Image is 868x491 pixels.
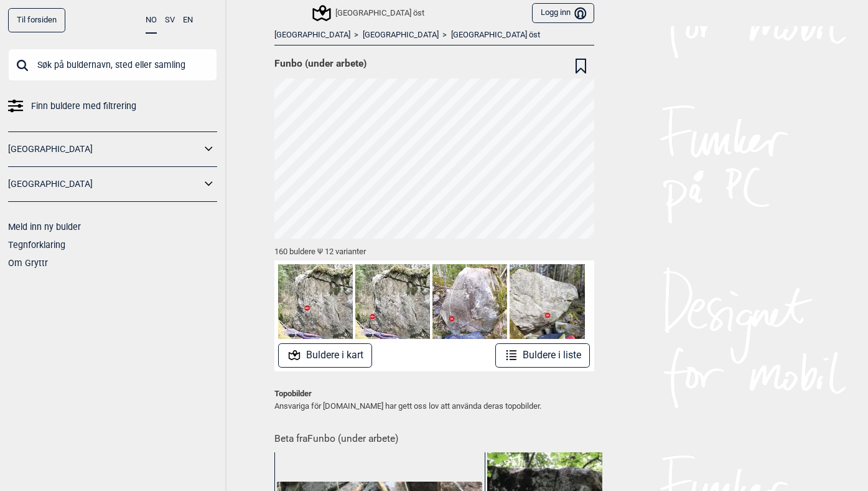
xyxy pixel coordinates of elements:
[8,175,201,193] a: [GEOGRAPHIC_DATA]
[8,258,48,268] a: Om Gryttr
[355,264,430,339] img: Tarzan is a gold digger
[442,30,447,41] span: >
[532,3,594,24] button: Logg inn
[278,264,353,339] img: Jane
[8,97,217,115] a: Finn buldere med filtrering
[31,97,136,115] span: Finn buldere med filtrering
[183,8,193,32] button: EN
[274,389,312,398] strong: Topobilder
[314,6,424,21] div: [GEOGRAPHIC_DATA] öst
[274,239,594,260] div: 160 buldere Ψ 12 varianter
[146,8,157,34] button: NO
[8,222,81,232] a: Meld inn ny bulder
[354,30,358,41] span: >
[363,30,439,41] a: [GEOGRAPHIC_DATA]
[451,30,540,41] a: [GEOGRAPHIC_DATA] öst
[274,424,594,446] h1: Beta fra Funbo (under arbete)
[510,264,584,339] img: Funborycket
[278,343,372,368] button: Buldere i kart
[8,49,217,81] input: Søk på buldernavn, sted eller samling
[274,30,350,41] a: [GEOGRAPHIC_DATA]
[274,388,594,412] p: Ansvariga för [DOMAIN_NAME] har gett oss lov att använda deras topobilder.
[8,140,201,158] a: [GEOGRAPHIC_DATA]
[165,8,175,32] button: SV
[432,264,507,339] img: Samtal i skogen
[495,343,590,368] button: Buldere i liste
[8,240,65,250] a: Tegnforklaring
[8,8,65,32] a: Til forsiden
[274,57,366,70] span: Funbo (under arbete)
